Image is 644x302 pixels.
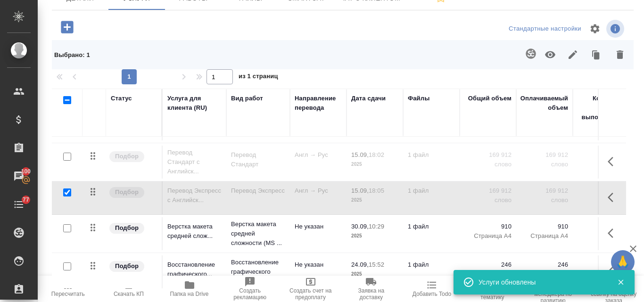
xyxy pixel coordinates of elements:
a: 77 [2,193,35,216]
p: Подбор [115,261,139,271]
button: Создать счет на предоплату [280,276,341,302]
p: 30.09, [351,223,369,230]
button: Добавить Todo [402,276,462,302]
div: Кол-во ед. изм., выполняемое в час [578,94,625,131]
span: 100 [16,167,37,176]
p: 24.09, [351,261,369,268]
a: 100 [2,164,35,188]
p: Подбор [115,152,139,161]
div: split button [506,22,584,36]
div: Файлы [408,94,429,103]
div: Вид работ [231,94,263,103]
span: Пересчитать [51,291,85,297]
p: Англ → Рус [295,186,342,196]
button: Редактировать [561,42,584,67]
p: 5 [578,260,625,269]
p: Подбор [115,223,139,233]
p: Не указан [295,260,342,269]
p: 246 [521,260,568,269]
p: 15:52 [369,261,384,268]
span: Посмотреть информацию [606,20,626,38]
button: Папка на Drive [159,276,220,302]
p: 2025 [351,196,398,205]
p: 910 [464,222,512,231]
p: слово [578,196,625,205]
p: Верстка макета средней слож... [167,222,222,241]
span: 77 [17,195,35,204]
div: Дата сдачи [351,94,386,103]
div: Оплачиваемый объем [520,94,568,113]
div: Направление перевода [295,94,342,113]
div: Общий объем [468,94,512,103]
p: Верстка макета средней сложности (MS ... [231,220,285,248]
button: 🙏 [611,250,635,274]
div: Услуги обновлены [479,278,603,287]
p: 2025 [351,160,398,169]
p: Перевод Экспресс с Английск... [167,186,222,205]
p: 169 912 [464,186,512,196]
div: Статус [111,94,132,103]
span: 🙏 [615,252,631,272]
button: Добавить услугу [54,17,80,37]
p: слово [521,196,568,205]
button: Учитывать [539,42,561,67]
p: 2025 [351,269,398,279]
p: Перевод Стандарт [231,150,285,169]
p: 18:02 [369,151,384,158]
button: Показать кнопки [602,150,625,173]
button: Закрыть [611,278,630,286]
p: 2025 [351,231,398,241]
button: Клонировать [584,42,609,67]
p: Восстановление графического изображен... [231,258,285,286]
p: 169 912 [521,150,568,160]
p: 18:05 [369,187,384,194]
p: 1 файл [408,150,455,160]
p: 1 файл [408,260,455,269]
p: 15.09, [351,187,369,194]
button: Удалить [609,42,631,67]
p: Англ → Рус [295,150,342,160]
span: Создать рекламацию [225,287,275,301]
span: Скачать КП [114,291,144,297]
button: Создать проект в Smartcat [520,42,542,65]
span: Заявка на доставку [347,287,396,301]
button: Пересчитать [38,276,99,302]
p: страница [578,231,625,241]
span: Выбрано : 1 [54,51,90,58]
p: слово [521,160,568,169]
p: 250 [578,186,625,196]
button: Скачать КП [99,276,159,302]
p: слово [464,160,512,169]
button: Показать кнопки [602,186,625,209]
p: слово [464,196,512,205]
p: 910 [521,222,568,231]
span: Создать счет на предоплату [286,287,335,301]
p: 250 [578,150,625,160]
p: Перевод Стандарт с Английск... [167,148,222,176]
p: 169 912 [464,150,512,160]
p: Страница А4 [521,231,568,241]
p: 1 файл [408,222,455,231]
p: 169 912 [521,186,568,196]
p: слово [578,160,625,169]
p: Не указан [295,222,342,231]
span: Настроить таблицу [584,17,606,40]
p: Перевод Экспресс [231,186,285,196]
p: Восстановление графического... [167,260,222,279]
button: Показать кнопки [602,222,625,245]
span: Добавить Todo [413,291,451,297]
p: 10:29 [369,223,384,230]
p: 15.09, [351,151,369,158]
p: 12 [578,222,625,231]
p: Страница А4 [464,231,512,241]
p: 1 файл [408,186,455,196]
p: 246 [464,260,512,269]
span: из 1 страниц [239,71,278,84]
div: Услуга для клиента (RU) [167,94,222,113]
p: Подбор [115,188,139,197]
button: Создать рекламацию [220,276,281,302]
span: Папка на Drive [170,291,209,297]
button: Заявка на доставку [341,276,402,302]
